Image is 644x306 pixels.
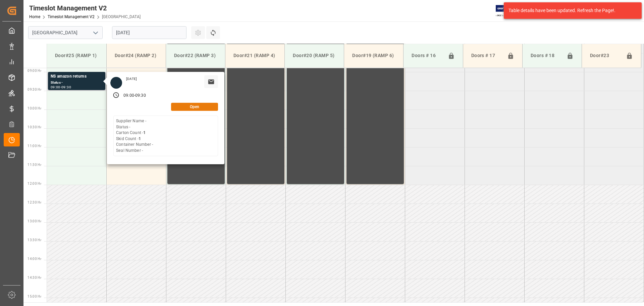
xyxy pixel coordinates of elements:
b: 1 [143,130,146,135]
span: 14:00 Hr [28,257,41,261]
span: 09:00 Hr [28,69,41,73]
div: Door#19 (RAMP 6) [350,49,398,62]
div: Doors # 17 [469,49,504,62]
input: DD.MM.YYYY [112,26,186,39]
input: Type to search/select [28,26,103,39]
span: 09:30 Hr [28,88,41,91]
div: 09:00 [123,93,134,99]
div: NS amazon returns [51,73,103,80]
img: Exertis%20JAM%20-%20Email%20Logo.jpg_1722504956.jpg [496,5,519,17]
div: 09:30 [61,86,71,89]
div: Door#22 (RAMP 3) [171,49,220,62]
div: [DATE] [124,77,139,81]
span: 10:30 Hr [28,125,41,129]
div: 09:00 [51,86,60,89]
button: Open [171,103,218,111]
span: 14:30 Hr [28,276,41,279]
div: Door#25 (RAMP 1) [52,49,101,62]
span: 13:00 Hr [28,219,41,223]
div: Doors # 18 [528,49,564,62]
div: Status - [51,80,103,86]
span: 11:00 Hr [28,144,41,148]
span: 11:30 Hr [28,163,41,167]
div: Door#21 (RAMP 4) [231,49,279,62]
div: Timeslot Management V2 [29,3,141,13]
span: 12:00 Hr [28,182,41,185]
div: Door#23 [587,49,623,62]
span: 10:00 Hr [28,106,41,110]
span: 13:30 Hr [28,238,41,242]
span: 12:30 Hr [28,201,41,204]
div: Door#24 (RAMP 2) [112,49,160,62]
b: 1 [139,136,141,141]
div: Door#20 (RAMP 5) [290,49,338,62]
div: - [60,86,61,89]
span: 15:00 Hr [28,295,41,298]
a: Home [29,14,40,19]
div: Table details have been updated. Refresh the Page!. [508,7,632,14]
div: - [134,93,135,99]
button: open menu [90,28,100,38]
div: Supplier Name - Status - Carton Count - Skid Count - Container Number - Seal Number - [116,118,153,154]
div: Doors # 16 [409,49,445,62]
div: 09:30 [135,93,146,99]
a: Timeslot Management V2 [48,14,95,19]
